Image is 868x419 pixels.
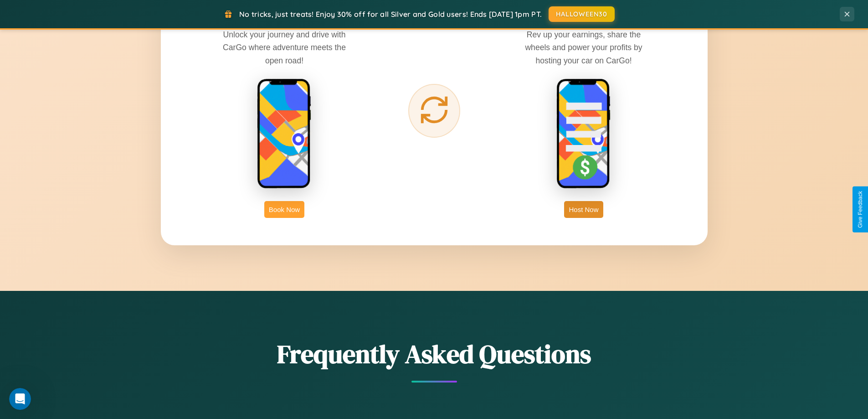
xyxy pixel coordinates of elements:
button: Book Now [264,201,304,218]
button: Host Now [564,201,603,218]
img: host phone [556,78,611,190]
p: Rev up your earnings, share the wheels and power your profits by hosting your car on CarGo! [515,28,652,67]
p: Unlock your journey and drive with CarGo where adventure meets the open road! [216,28,353,67]
iframe: Intercom live chat [9,388,31,410]
h2: Frequently Asked Questions [161,336,708,372]
img: rent phone [257,78,312,190]
button: HALLOWEEN30 [549,6,615,22]
div: Give Feedback [857,191,863,228]
span: No tricks, just treats! Enjoy 30% off for all Silver and Gold users! Ends [DATE] 1pm PT. [239,10,542,19]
